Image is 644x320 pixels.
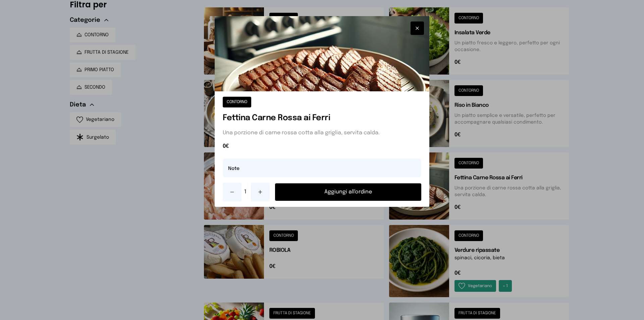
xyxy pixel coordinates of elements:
button: Aggiungi all'ordine [275,183,421,201]
button: CONTORNO [223,97,251,107]
p: Una porzione di carne rossa cotta alla griglia, servita calda. [223,129,421,137]
span: 1 [244,188,248,196]
h1: Fettina Carne Rossa ai Ferri [223,113,421,124]
img: Fettina Carne Rossa ai Ferri [215,16,429,91]
span: 0€ [223,142,421,150]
